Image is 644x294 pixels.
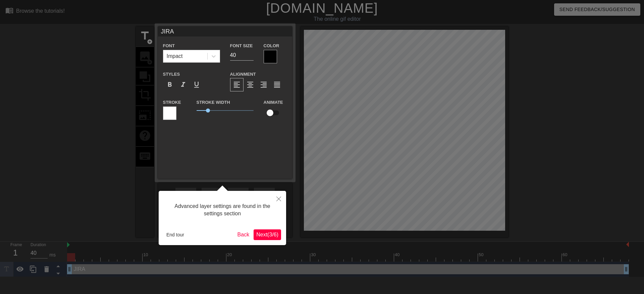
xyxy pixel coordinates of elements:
[164,230,187,240] button: End tour
[254,229,281,240] button: Next
[256,232,278,237] span: Next ( 3 / 6 )
[164,196,281,224] div: Advanced layer settings are found in the settings section
[271,191,286,206] button: Close
[235,229,252,240] button: Back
